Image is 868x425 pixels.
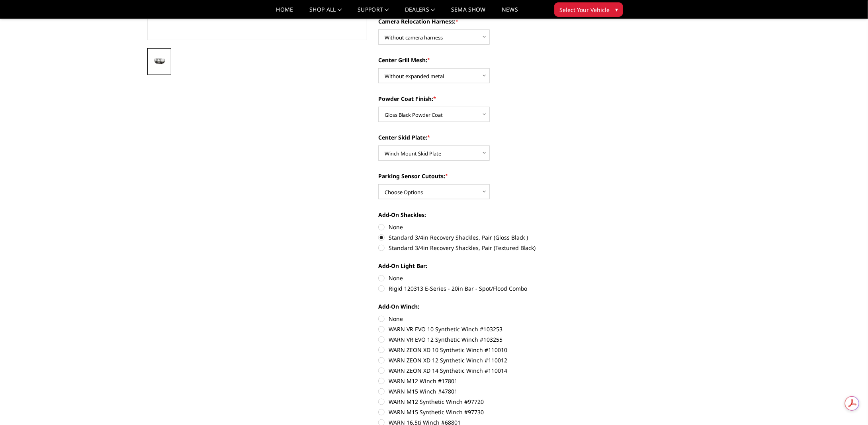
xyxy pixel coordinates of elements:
label: Add-On Shackles: [378,211,598,219]
label: WARN M15 Synthetic Winch #97730 [378,408,598,416]
label: WARN ZEON XD 12 Synthetic Winch #110012 [378,356,598,364]
label: None [378,274,598,282]
label: Center Skid Plate: [378,133,598,142]
label: WARN VR EVO 10 Synthetic Winch #103253 [378,325,598,333]
iframe: Chat Widget [828,387,868,425]
label: Rigid 120313 E-Series - 20in Bar - Spot/Flood Combo [378,284,598,293]
label: Standard 3/4in Recovery Shackles, Pair (Textured Black) [378,244,598,252]
button: Select Your Vehicle [554,2,623,17]
label: Center Grill Mesh: [378,56,598,64]
span: Select Your Vehicle [559,6,610,14]
label: Parking Sensor Cutouts: [378,172,598,180]
label: None [378,315,598,323]
label: Add-On Light Bar: [378,262,598,270]
label: None [378,223,598,231]
a: Dealers [405,7,435,18]
label: WARN ZEON XD 14 Synthetic Winch #110014 [378,366,598,375]
label: Powder Coat Finish: [378,94,598,103]
span: ▾ [615,5,618,14]
a: News [502,7,518,18]
label: WARN M12 Synthetic Winch #97720 [378,397,598,406]
label: WARN M12 Winch #17801 [378,377,598,385]
a: SEMA Show [451,7,486,18]
label: WARN M15 Winch #47801 [378,387,598,395]
label: WARN ZEON XD 10 Synthetic Winch #110010 [378,346,598,354]
label: Standard 3/4in Recovery Shackles, Pair (Gloss Black ) [378,233,598,242]
img: 2023-2025 Ford F450-550 - T2 Series - Extreme Front Bumper (receiver or winch) [150,56,169,67]
a: shop all [309,7,342,18]
label: WARN VR EVO 12 Synthetic Winch #103255 [378,335,598,344]
label: Add-On Winch: [378,302,598,311]
a: Home [276,7,293,18]
label: Camera Relocation Harness: [378,17,598,26]
a: Support [358,7,389,18]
